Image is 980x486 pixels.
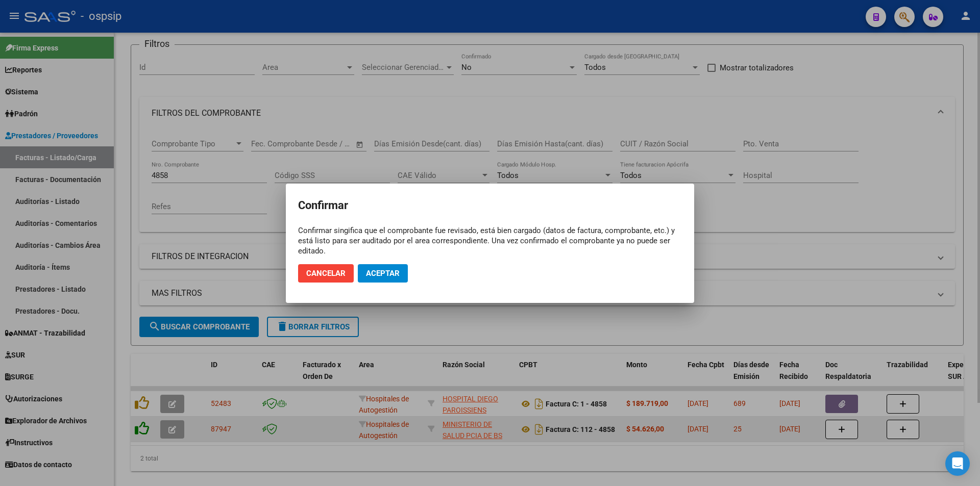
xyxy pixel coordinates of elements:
button: Cancelar [298,264,354,283]
button: Aceptar [358,264,408,283]
div: Confirmar singifica que el comprobante fue revisado, está bien cargado (datos de factura, comprob... [298,225,682,256]
h2: Confirmar [298,196,682,215]
span: Cancelar [306,269,346,278]
div: Open Intercom Messenger [945,451,970,476]
span: Aceptar [366,269,400,278]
